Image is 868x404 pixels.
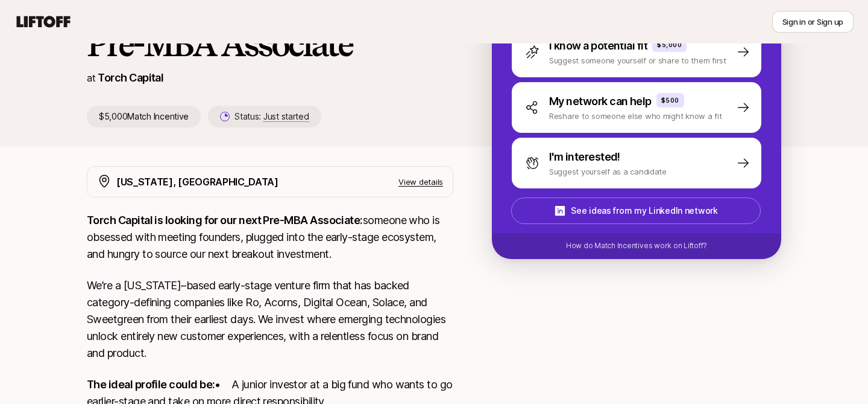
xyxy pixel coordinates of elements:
p: I know a potential fit [549,37,647,54]
button: See ideas from my LinkedIn network [511,197,761,224]
span: Just started [263,111,309,122]
p: Suggest yourself as a candidate [549,165,667,178]
p: $500 [661,95,679,105]
p: See ideas from my LinkedIn network [571,204,717,218]
button: Sign in or Sign up [772,11,854,33]
p: Status: [234,109,309,124]
p: at [87,70,95,86]
p: I'm interested! [549,149,620,165]
p: [US_STATE], [GEOGRAPHIC_DATA] [116,174,278,190]
p: We’re a [US_STATE]–based early-stage venture firm that has backed category-defining companies lik... [87,277,453,362]
p: My network can help [549,93,652,110]
h1: Pre-MBA Associate [87,26,453,62]
p: $5,000 Match Incentive [87,106,201,127]
p: How do Match Incentives work on Liftoff? [566,240,707,251]
p: $5,000 [657,40,682,50]
p: View details [398,176,443,188]
strong: The ideal profile could be: [87,378,215,391]
p: Suggest someone yourself or share to them first [549,54,726,66]
p: someone who is obsessed with meeting founders, plugged into the early-stage ecosystem, and hungry... [87,212,453,263]
p: Reshare to someone else who might know a fit [549,110,722,122]
a: Torch Capital [98,71,163,84]
strong: Torch Capital is looking for our next Pre-MBA Associate: [87,214,363,226]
